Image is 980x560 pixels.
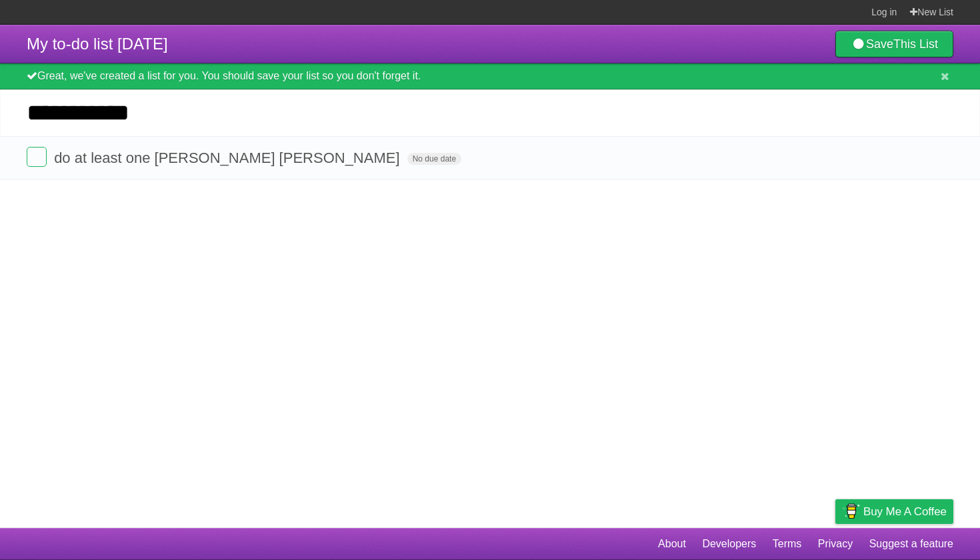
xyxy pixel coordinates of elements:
a: Buy me a coffee [835,499,953,524]
a: About [658,531,686,557]
a: Suggest a feature [869,531,953,557]
a: SaveThis List [835,31,953,57]
span: My to-do list [DATE] [27,35,168,53]
span: Buy me a coffee [863,500,947,523]
a: Developers [702,531,756,557]
a: Privacy [818,531,853,557]
a: Terms [773,531,802,557]
span: do at least one [PERSON_NAME] [PERSON_NAME] [54,150,403,166]
b: This List [893,37,938,51]
label: Done [27,147,47,167]
span: No due date [407,153,461,165]
img: Buy me a coffee [842,500,860,523]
